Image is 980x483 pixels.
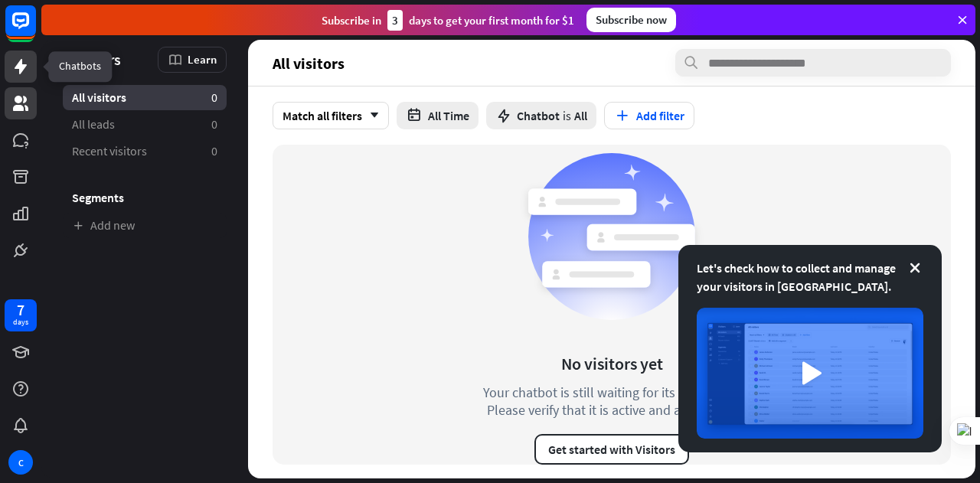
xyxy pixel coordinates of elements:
div: No visitors yet [561,353,663,374]
img: image [697,308,923,439]
i: arrow_down [362,111,379,120]
a: Add new [63,213,227,238]
div: Your chatbot is still waiting for its first visitor. Please verify that it is active and accessible. [455,383,769,419]
div: C [8,450,33,475]
span: All visitors [273,54,345,72]
a: Recent visitors 0 [63,139,227,164]
span: Chatbot [517,108,560,123]
aside: 0 [211,90,217,106]
span: Learn [188,52,217,67]
button: Add filter [604,102,694,129]
div: days [13,317,28,328]
a: 7 days [5,299,37,331]
span: Visitors [72,51,121,68]
span: All visitors [72,90,126,106]
span: Recent visitors [72,143,147,159]
aside: 0 [211,116,217,132]
div: 3 [387,10,403,31]
span: All [574,108,587,123]
div: 7 [17,303,24,317]
div: Let's check how to collect and manage your visitors in [GEOGRAPHIC_DATA]. [697,259,923,295]
aside: 0 [211,143,217,159]
span: is [563,108,571,123]
div: Match all filters [273,102,389,129]
h3: Segments [63,190,227,205]
span: All leads [72,116,115,132]
button: All Time [397,102,479,129]
button: Open LiveChat chat widget [12,6,58,52]
button: Get started with Visitors [534,434,689,465]
div: Subscribe in days to get your first month for $1 [322,10,574,31]
div: Subscribe now [586,8,676,32]
a: All leads 0 [63,112,227,137]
